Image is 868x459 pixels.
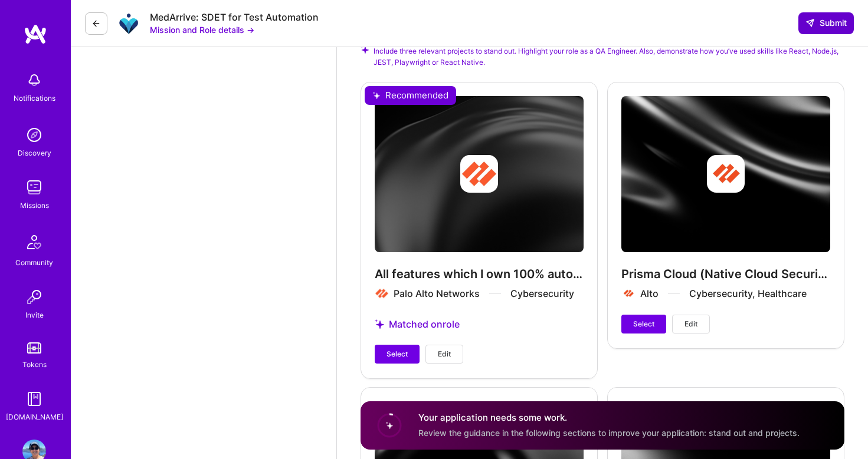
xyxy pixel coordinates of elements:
h4: Your application needs some work. [418,412,800,424]
span: Review the guidance in the following sections to improve your application: stand out and projects. [418,428,800,438]
span: Edit [684,319,697,329]
span: Edit [438,349,451,359]
div: Missions [20,199,49,212]
button: Edit [425,345,463,364]
button: Select [375,345,420,364]
i: icon LeftArrowDark [91,19,101,28]
img: Company Logo [117,12,140,35]
img: discovery [22,123,46,147]
div: Community [15,256,53,269]
span: Select [386,349,408,359]
span: Submit [805,17,847,29]
img: logo [24,24,47,45]
div: Invite [25,309,44,321]
img: tokens [27,342,41,354]
i: icon SendLight [805,18,815,28]
img: teamwork [22,176,46,199]
div: [DOMAIN_NAME] [6,411,63,423]
div: Tokens [22,358,47,371]
img: bell [22,68,46,92]
div: Notifications [14,92,55,104]
div: Discovery [18,147,51,159]
img: Invite [22,285,46,309]
button: Mission and Role details → [150,24,254,36]
span: Select [633,319,654,329]
button: Edit [672,315,710,333]
button: Select [621,315,666,333]
img: guide book [22,387,46,411]
span: Include three relevant projects to stand out. Highlight your role as a QA Engineer. Also, demonst... [374,45,844,68]
img: Community [20,228,48,256]
button: Submit [798,12,854,34]
div: MedArrive: SDET for Test Automation [150,11,319,24]
i: Check [361,45,369,54]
